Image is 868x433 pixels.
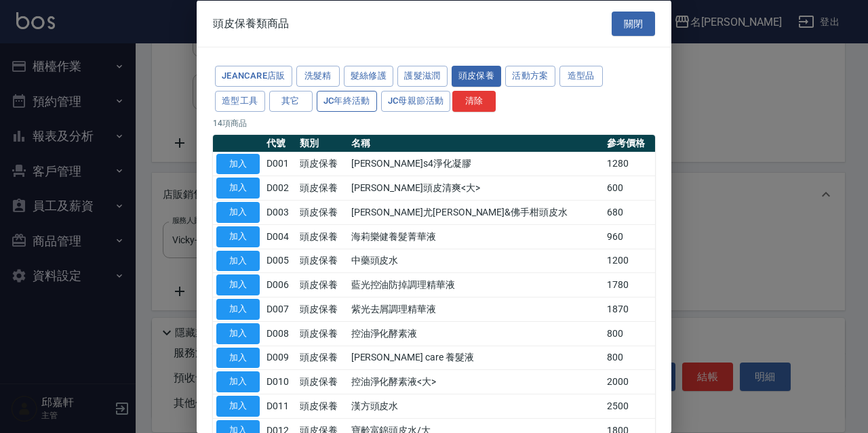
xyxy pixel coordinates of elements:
p: 14 項商品 [213,117,655,129]
td: D004 [263,224,296,249]
td: D011 [263,394,296,418]
td: 2000 [604,369,655,394]
td: [PERSON_NAME]s4淨化凝膠 [348,152,604,176]
td: 頭皮保養 [296,297,348,321]
button: 護髮滋潤 [397,66,448,87]
td: 頭皮保養 [296,346,348,370]
button: 洗髮精 [296,66,340,87]
td: 1780 [604,272,655,297]
button: JC母親節活動 [381,90,451,111]
button: 加入 [216,202,260,223]
td: 中藥頭皮水 [348,249,604,273]
td: D002 [263,176,296,200]
th: 代號 [263,134,296,152]
button: 造型品 [559,66,603,87]
button: 其它 [269,90,313,111]
td: [PERSON_NAME]頭皮清爽<大> [348,176,604,200]
button: JeanCare店販 [215,66,292,87]
button: 加入 [216,153,260,174]
td: 960 [604,224,655,249]
button: 頭皮保養 [452,66,502,87]
td: [PERSON_NAME] care 養髮液 [348,346,604,370]
td: 800 [604,346,655,370]
button: 加入 [216,274,260,295]
button: 關閉 [612,11,655,36]
td: 600 [604,176,655,200]
button: 髮絲修護 [344,66,394,87]
td: 1200 [604,249,655,273]
td: 1280 [604,152,655,176]
td: D009 [263,346,296,370]
td: 頭皮保養 [296,200,348,224]
td: 紫光去屑調理精華液 [348,297,604,321]
td: 頭皮保養 [296,152,348,176]
td: 頭皮保養 [296,249,348,273]
td: 頭皮保養 [296,272,348,297]
td: 漢方頭皮水 [348,394,604,418]
td: D001 [263,152,296,176]
td: D008 [263,321,296,346]
td: D007 [263,297,296,321]
button: 加入 [216,323,260,344]
td: 頭皮保養 [296,321,348,346]
button: 加入 [216,226,260,247]
th: 名稱 [348,134,604,152]
td: 680 [604,200,655,224]
button: 活動方案 [505,66,555,87]
td: 控油淨化酵素液 [348,321,604,346]
td: 800 [604,321,655,346]
td: [PERSON_NAME]尤[PERSON_NAME]&佛手柑頭皮水 [348,200,604,224]
button: 加入 [216,178,260,199]
button: JC年終活動 [317,90,377,111]
td: 1870 [604,297,655,321]
button: 加入 [216,250,260,271]
button: 加入 [216,347,260,368]
td: 頭皮保養 [296,176,348,200]
td: 海莉樂健養髮菁華液 [348,224,604,249]
td: 頭皮保養 [296,369,348,394]
th: 類別 [296,134,348,152]
button: 加入 [216,396,260,417]
td: 頭皮保養 [296,224,348,249]
button: 清除 [452,90,496,111]
button: 加入 [216,299,260,320]
td: 2500 [604,394,655,418]
td: D003 [263,200,296,224]
td: D005 [263,249,296,273]
th: 參考價格 [604,134,655,152]
td: D006 [263,272,296,297]
button: 造型工具 [215,90,265,111]
button: 加入 [216,371,260,392]
td: 控油淨化酵素液<大> [348,369,604,394]
td: 頭皮保養 [296,394,348,418]
span: 頭皮保養類商品 [213,16,289,30]
td: 藍光控油防掉調理精華液 [348,272,604,297]
td: D010 [263,369,296,394]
